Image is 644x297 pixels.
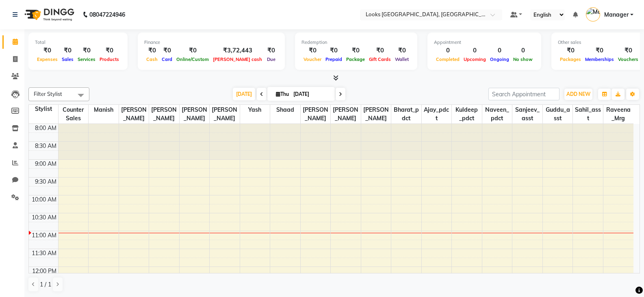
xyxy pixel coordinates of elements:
[511,46,535,55] div: 0
[583,46,616,55] div: ₹0
[60,46,76,55] div: ₹0
[210,105,240,124] span: [PERSON_NAME]
[367,56,393,62] span: Gift Cards
[144,39,278,46] div: Finance
[603,105,633,124] span: Raveena_Mrg
[434,39,535,46] div: Appointment
[301,46,323,55] div: ₹0
[511,56,535,62] span: No show
[211,46,264,55] div: ₹3,72,443
[34,91,62,97] span: Filter Stylist
[30,195,58,204] div: 10:00 AM
[33,142,58,150] div: 8:30 AM
[361,105,391,124] span: [PERSON_NAME]
[76,56,98,62] span: Services
[30,213,58,222] div: 10:30 AM
[434,56,462,62] span: Completed
[301,56,323,62] span: Voucher
[512,105,542,124] span: Sanjeev_asst
[59,105,89,124] span: Counter Sales
[573,105,603,124] span: Sahil_asst
[323,46,344,55] div: ₹0
[149,105,179,124] span: [PERSON_NAME]
[291,88,332,100] input: 2025-09-04
[543,105,573,124] span: guddu_asst
[30,267,58,275] div: 12:00 PM
[452,105,482,124] span: Kuldeep _pdct
[558,46,583,55] div: ₹0
[488,56,511,62] span: Ongoing
[270,105,300,115] span: Shaad
[89,3,125,26] b: 08047224946
[29,105,58,113] div: Stylist
[35,46,60,55] div: ₹0
[264,46,278,55] div: ₹0
[434,46,462,55] div: 0
[301,105,331,124] span: [PERSON_NAME]
[89,105,119,115] span: Manish
[174,46,211,55] div: ₹0
[482,105,512,124] span: Naveen_pdct
[240,105,270,115] span: Yash
[160,56,174,62] span: Card
[323,56,344,62] span: Prepaid
[233,88,255,100] span: [DATE]
[180,105,210,124] span: [PERSON_NAME]
[33,124,58,132] div: 8:00 AM
[301,39,411,46] div: Redemption
[586,7,600,22] img: Manager
[98,56,121,62] span: Products
[558,56,583,62] span: Packages
[462,46,488,55] div: 0
[331,105,361,124] span: [PERSON_NAME]
[462,56,488,62] span: Upcoming
[391,105,421,124] span: Bharat_pdct
[60,56,76,62] span: Sales
[35,56,60,62] span: Expenses
[76,46,98,55] div: ₹0
[30,249,58,258] div: 11:30 AM
[616,46,640,55] div: ₹0
[144,56,160,62] span: Cash
[616,56,640,62] span: Vouchers
[40,280,51,289] span: 1 / 1
[393,46,411,55] div: ₹0
[160,46,174,55] div: ₹0
[21,3,76,26] img: logo
[33,178,58,186] div: 9:30 AM
[422,105,452,124] span: Ajay_pdct
[30,231,58,240] div: 11:00 AM
[344,56,367,62] span: Package
[367,46,393,55] div: ₹0
[566,91,590,97] span: ADD NEW
[174,56,211,62] span: Online/Custom
[274,91,291,97] span: Thu
[98,46,121,55] div: ₹0
[488,88,559,100] input: Search Appointment
[144,46,160,55] div: ₹0
[583,56,616,62] span: Memberships
[488,46,511,55] div: 0
[265,56,278,62] span: Due
[604,11,629,19] span: Manager
[564,89,592,100] button: ADD NEW
[393,56,411,62] span: Wallet
[211,56,264,62] span: [PERSON_NAME] cash
[344,46,367,55] div: ₹0
[35,39,121,46] div: Total
[33,160,58,168] div: 9:00 AM
[119,105,149,124] span: [PERSON_NAME]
